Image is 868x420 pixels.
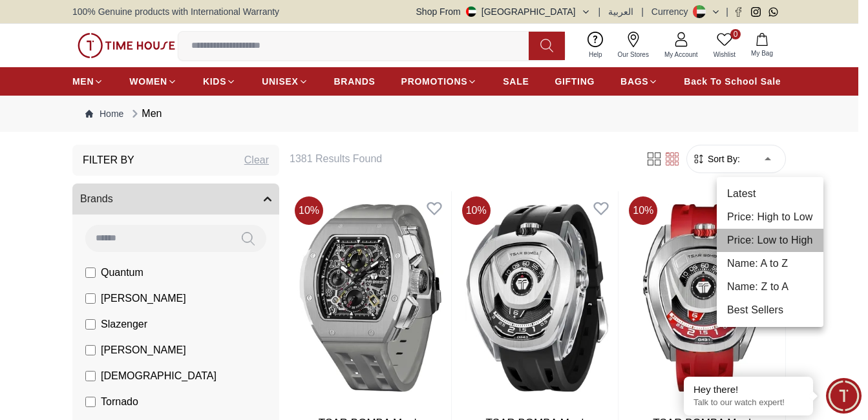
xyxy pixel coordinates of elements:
[693,383,803,396] div: Hey there!
[717,182,823,205] li: Latest
[717,205,823,229] li: Price: High to Low
[826,378,862,414] div: Chat Widget
[693,397,803,408] p: Talk to our watch expert!
[717,252,823,275] li: Name: A to Z
[717,229,823,252] li: Price: Low to High
[717,299,823,322] li: Best Sellers
[717,275,823,299] li: Name: Z to A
